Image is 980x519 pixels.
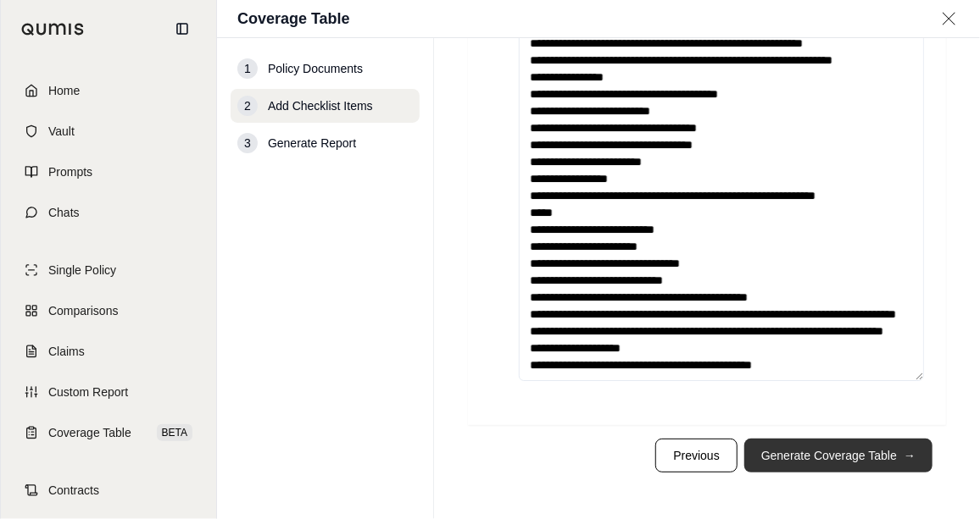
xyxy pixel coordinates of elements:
[48,82,80,99] span: Home
[48,262,116,279] span: Single Policy
[11,373,206,411] a: Custom Report
[268,60,363,77] span: Policy Documents
[11,194,206,231] a: Chats
[157,424,192,441] span: BETA
[744,439,933,472] button: Generate Coverage Table→
[48,343,85,360] span: Claims
[268,97,373,114] span: Add Checklist Items
[11,251,206,289] a: Single Policy
[904,447,916,464] span: →
[48,123,75,140] span: Vault
[48,384,128,400] span: Custom Report
[655,439,737,472] button: Previous
[11,72,206,109] a: Home
[48,204,80,221] span: Chats
[21,23,85,36] img: Qumis Logo
[48,482,99,499] span: Contracts
[48,424,131,441] span: Coverage Table
[11,333,206,370] a: Claims
[48,302,118,319] span: Comparisons
[237,133,258,153] div: 3
[11,472,206,509] a: Contracts
[268,135,356,152] span: Generate Report
[237,58,258,79] div: 1
[11,153,206,190] a: Prompts
[11,113,206,150] a: Vault
[237,96,258,116] div: 2
[237,7,350,30] h1: Coverage Table
[11,414,206,451] a: Coverage TableBETA
[11,292,206,329] a: Comparisons
[48,163,92,180] span: Prompts
[169,15,196,42] button: Collapse sidebar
